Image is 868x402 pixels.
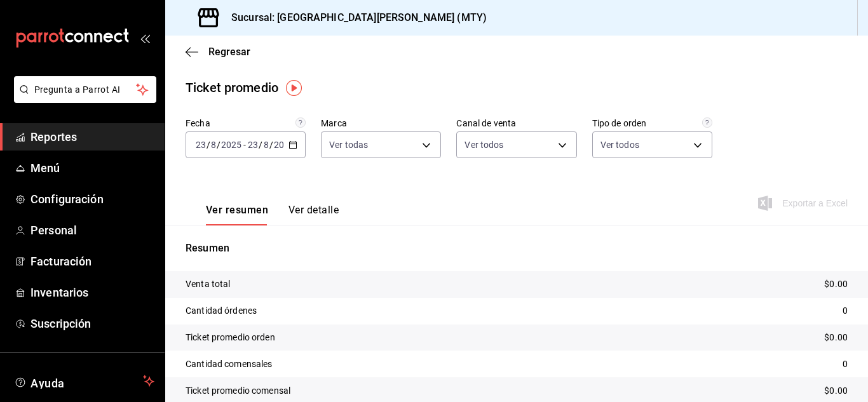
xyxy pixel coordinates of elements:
button: Ver detalle [288,204,339,225]
span: Regresar [208,46,250,58]
button: Pregunta a Parrot AI [14,76,156,103]
span: Suscripción [31,315,154,332]
span: / [217,140,220,150]
span: Menú [31,159,154,177]
button: open_drawer_menu [140,33,150,43]
input: -- [210,140,217,150]
a: Pregunta a Parrot AI [9,92,156,105]
span: Ayuda [31,373,138,389]
label: Tipo de orden [592,119,712,128]
input: ---- [220,140,242,150]
input: -- [263,140,269,150]
p: $0.00 [824,278,848,291]
p: 0 [843,358,848,371]
p: $0.00 [824,384,848,398]
span: Ver todas [329,138,368,151]
span: Pregunta a Parrot AI [34,83,137,97]
span: - [243,140,246,150]
p: Ticket promedio comensal [186,384,290,398]
label: Canal de venta [456,119,576,128]
p: 0 [843,304,848,318]
span: / [207,140,210,150]
span: Reportes [31,128,154,145]
div: navigation tabs [206,204,339,225]
span: Facturación [31,253,154,270]
button: Ver resumen [206,204,268,225]
svg: Todas las órdenes contabilizan 1 comensal a excepción de órdenes de mesa con comensales obligator... [702,117,712,128]
label: Fecha [186,119,306,128]
img: Tooltip marker [286,80,302,96]
span: Ver todos [600,138,639,151]
label: Marca [321,119,441,128]
span: Personal [31,222,154,239]
p: $0.00 [824,331,848,344]
span: / [269,140,273,150]
p: Venta total [186,278,230,291]
span: / [259,140,262,150]
span: Ver todos [465,138,503,151]
span: Configuración [31,191,154,208]
input: -- [195,140,207,150]
input: -- [247,140,259,150]
div: Ticket promedio [186,78,278,97]
span: Inventarios [31,284,154,301]
p: Ticket promedio orden [186,331,275,344]
p: Cantidad comensales [186,358,273,371]
h3: Sucursal: [GEOGRAPHIC_DATA][PERSON_NAME] (MTY) [221,10,487,25]
button: Regresar [186,46,250,58]
input: ---- [273,140,295,150]
svg: Información delimitada a máximo 62 días. [295,117,306,128]
p: Cantidad órdenes [186,304,257,318]
p: Resumen [186,241,848,256]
